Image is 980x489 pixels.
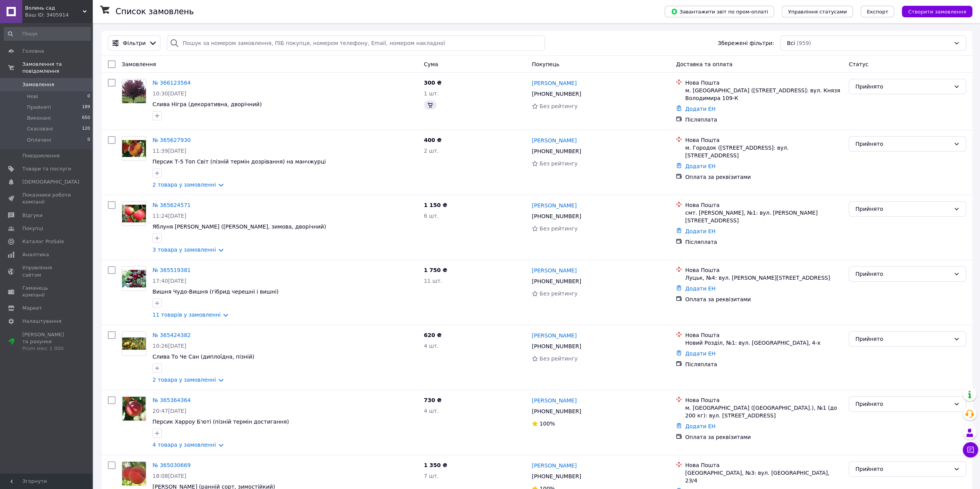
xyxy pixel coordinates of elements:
a: № 365364364 [152,397,191,403]
div: Нова Пошта [685,331,843,339]
span: Без рейтингу [539,103,578,109]
div: Нова Пошта [685,461,843,469]
span: Створити замовлення [908,9,966,15]
h1: Список замовлень [116,7,194,16]
div: Новий Розділ, №1: вул. [GEOGRAPHIC_DATA], 4-х [685,339,843,347]
a: № 365030669 [152,462,191,468]
button: Створити замовлення [902,6,972,17]
span: Нові [27,93,38,100]
div: Оплата за реквізитами [685,173,843,181]
a: 2 товара у замовленні [152,377,216,383]
button: Управління статусами [782,6,853,17]
div: [GEOGRAPHIC_DATA], №3: вул. [GEOGRAPHIC_DATA], 23/4 [685,469,843,484]
span: 1 350 ₴ [424,462,447,468]
span: Фільтри [123,39,146,47]
span: Оплачені [27,137,51,144]
div: Прийнято [855,465,950,473]
div: м. Городок ([STREET_ADDRESS]: вул. [STREET_ADDRESS] [685,144,843,159]
button: Чат з покупцем [963,442,978,457]
div: Луцьк, №4: вул. [PERSON_NAME][STREET_ADDRESS] [685,274,843,282]
div: Ваш ID: 3405914 [25,12,92,18]
span: Покупці [22,225,43,232]
span: Управління статусами [788,9,847,15]
span: 1 шт. [424,90,439,97]
img: Фото товару [122,140,146,157]
a: № 365627930 [152,137,191,143]
a: [PERSON_NAME] [532,202,576,209]
a: Додати ЕН [685,106,715,112]
div: Нова Пошта [685,266,843,274]
a: Фото товару [122,136,146,161]
span: Прийняті [27,104,51,111]
div: Prom мікс 1 000 [22,345,71,352]
a: 11 товарів у замовленні [152,312,221,318]
span: 650 [82,115,90,122]
a: Слива То Че Сан (диплоїдна, пізній) [152,354,255,360]
a: № 365519381 [152,267,191,273]
span: 4 шт. [424,343,439,349]
span: Без рейтингу [539,355,578,362]
a: Створити замовлення [894,8,972,14]
img: Фото товару [122,79,146,103]
a: 2 товара у замовленні [152,182,216,188]
div: смт. [PERSON_NAME], №1: вул. [PERSON_NAME][STREET_ADDRESS] [685,209,843,224]
a: Фото товару [122,266,146,291]
span: Виконані [27,115,51,122]
span: Cума [424,61,438,67]
div: [PHONE_NUMBER] [530,341,583,352]
span: Маркет [22,305,42,312]
a: [PERSON_NAME] [532,79,576,87]
div: Післяплата [685,238,843,246]
a: [PERSON_NAME] [532,462,576,469]
a: Персик Харроу Б'юті (пізній термін достигання) [152,419,289,425]
span: 17:40[DATE] [152,278,186,284]
button: Експорт [861,6,895,17]
a: Вишня Чудо-Вишня (гібрид черешні і вишні) [152,289,278,295]
span: Скасовані [27,125,53,132]
span: Без рейтингу [539,160,578,167]
a: [PERSON_NAME] [532,137,576,144]
span: 730 ₴ [424,397,442,403]
div: Прийнято [855,205,950,213]
a: 3 товара у замовленні [152,247,216,253]
span: 0 [87,93,90,100]
div: Прийнято [855,335,950,343]
span: Всі [787,39,795,47]
img: Фото товару [122,270,146,288]
a: Фото товару [122,461,146,486]
a: Слива Нігра (декоративна, дворічний) [152,101,262,107]
span: Статус [849,61,868,67]
span: 300 ₴ [424,80,442,86]
span: Гаманець компанії [22,285,71,299]
div: Післяплата [685,360,843,368]
img: Фото товару [122,205,146,223]
span: Головна [22,48,44,55]
a: Додати ЕН [685,285,715,292]
span: Товари та послуги [22,165,71,172]
span: 10:26[DATE] [152,343,186,349]
span: Покупець [532,61,559,67]
div: [PHONE_NUMBER] [530,146,583,157]
a: Додати ЕН [685,423,715,429]
span: 6 шт. [424,213,439,219]
span: 0 [87,137,90,144]
a: № 366123564 [152,80,191,86]
span: 100% [539,421,555,427]
span: 1 150 ₴ [424,202,447,208]
span: Без рейтингу [539,290,578,297]
a: Яблуня [PERSON_NAME] ([PERSON_NAME], зимова, дворічний) [152,224,326,230]
span: Налаштування [22,318,62,325]
span: Замовлення [122,61,156,67]
div: [PHONE_NUMBER] [530,276,583,287]
span: 189 [82,104,90,111]
div: Оплата за реквізитами [685,295,843,303]
div: Прийнято [855,400,950,408]
a: [PERSON_NAME] [532,397,576,404]
span: [DEMOGRAPHIC_DATA] [22,179,79,185]
span: 400 ₴ [424,137,442,143]
a: 4 товара у замовленні [152,442,216,448]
